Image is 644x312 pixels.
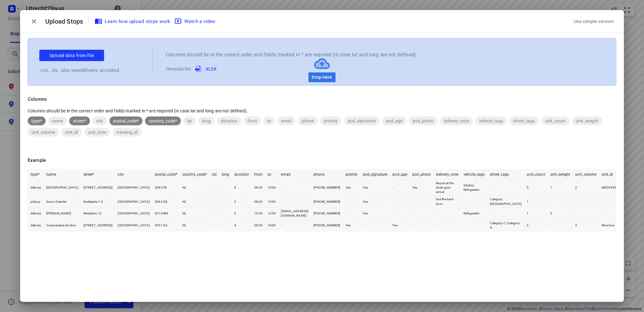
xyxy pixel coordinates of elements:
[410,219,433,231] td: -
[61,130,82,135] span: unit_id
[410,208,433,220] td: -
[509,118,539,123] span: driver_tags
[152,179,180,196] td: 3062 PA
[145,118,181,123] span: country_code*
[390,219,410,231] td: Yes
[69,118,90,123] span: street*
[209,219,219,231] td: -
[311,169,343,180] th: phone
[265,196,279,208] td: 10:00
[343,196,360,208] td: -
[232,196,252,208] td: 2
[278,219,311,231] td: -
[360,219,390,231] td: -
[44,196,81,208] td: Sumo Oriental
[252,219,265,231] td: 08:00
[183,118,196,123] span: lat
[265,208,279,220] td: 12:00
[573,219,599,231] td: 3
[599,208,619,220] td: -
[433,179,461,196] td: Report at the desk upon arrival
[487,179,525,196] td: -
[360,169,390,180] th: pod_signature
[409,118,437,123] span: pod_photo
[573,169,599,180] th: unit_volume
[410,179,433,196] td: Yes
[28,130,59,135] span: unit_volume
[573,208,599,220] td: -
[487,219,525,231] td: Category C; Category A
[28,108,616,114] p: Columns should be in the correct order and fields marked in * are required (in case lat and long ...
[440,118,473,123] span: delivery_note
[410,196,433,208] td: -
[28,157,616,164] p: Example
[232,179,252,196] td: 8
[524,169,547,180] th: unit_count
[573,179,599,196] td: 2
[548,179,573,196] td: 1
[44,208,81,220] td: [PERSON_NAME]
[524,208,547,220] td: 1
[572,118,602,123] span: unit_weight
[263,118,275,123] span: to
[115,169,152,180] th: city
[219,169,232,180] th: long
[390,208,410,220] td: -
[390,169,410,180] th: pod_age
[180,196,210,208] td: NL
[278,208,311,220] td: [EMAIL_ADDRESS][DOMAIN_NAME]
[28,208,44,220] td: delivery
[524,196,547,208] td: 1
[410,169,433,180] th: pod_photo
[113,130,142,135] span: tracking_id
[265,219,279,231] td: 18:00
[93,16,173,27] a: Learn how upload stops work
[311,219,343,231] td: [PHONE_NUMBER]
[44,169,81,180] th: name
[548,169,573,180] th: unit_weight
[573,196,599,208] td: -
[573,16,615,27] div: Use simple version
[390,179,410,196] td: -
[92,118,107,123] span: city
[360,208,390,220] td: Yes
[173,16,218,27] button: Watch a video
[265,169,279,180] th: to
[217,118,241,123] span: duration
[180,208,210,220] td: NL
[252,208,265,220] td: 10:00
[115,208,152,220] td: [GEOGRAPHIC_DATA]
[360,179,390,196] td: Yes
[599,179,619,196] td: MED3493
[175,17,216,26] span: Watch a video
[152,219,180,231] td: 3051 GA
[278,196,311,208] td: -
[599,219,619,231] td: Wine box
[180,179,210,196] td: NL
[244,118,261,123] span: from
[48,118,67,123] span: name
[344,118,380,123] span: pod_signature
[180,169,210,180] th: country_code*
[548,219,573,231] td: -
[461,169,487,180] th: vehicle_tags
[209,196,219,208] td: -
[209,179,219,196] td: -
[28,179,44,196] td: delivery
[433,196,461,208] td: Use the back door
[599,169,619,180] th: unit_id
[487,169,525,180] th: driver_tags
[219,179,232,196] td: -
[28,169,44,180] th: type*
[277,118,295,123] span: email
[320,118,341,123] span: priority
[311,196,343,208] td: [PHONE_NUMBER]
[343,179,360,196] td: Yes
[252,196,265,208] td: 08:00
[298,118,318,123] span: phone
[115,219,152,231] td: [GEOGRAPHIC_DATA]
[599,196,619,208] td: -
[265,179,279,196] td: 18:00
[180,219,210,231] td: NL
[433,208,461,220] td: -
